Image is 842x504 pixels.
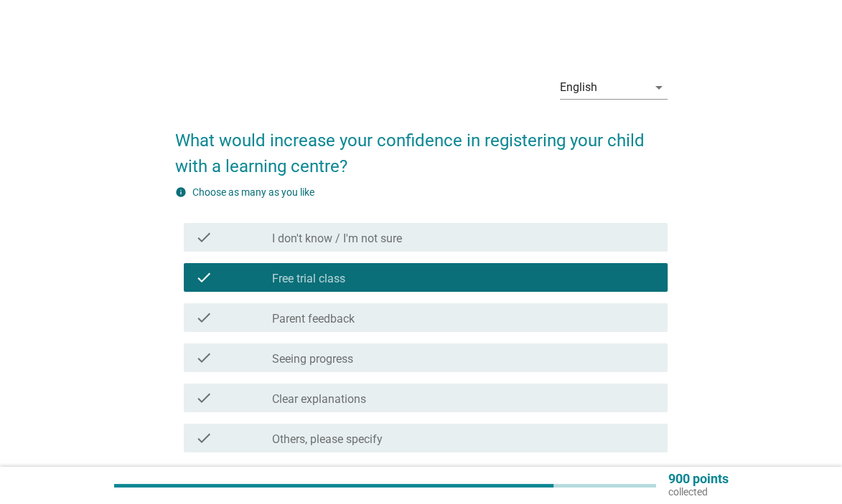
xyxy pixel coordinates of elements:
i: check [195,229,212,246]
p: 900 points [668,472,728,485]
label: Parent feedback [272,312,355,326]
i: arrow_drop_down [650,79,668,96]
label: I don't know / I'm not sure [272,232,402,246]
label: Seeing progress [272,352,353,366]
label: Free trial class [272,272,345,286]
i: check [195,309,212,326]
i: check [195,349,212,366]
label: Choose as many as you like [192,186,314,198]
h2: What would increase your confidence in registering your child with a learning centre? [175,113,668,179]
i: check [195,429,212,447]
label: Clear explanations [272,392,366,406]
label: Others, please specify [272,432,383,447]
p: collected [668,485,728,498]
i: check [195,389,212,406]
div: English [560,81,597,94]
i: info [175,186,187,198]
i: check [195,269,212,286]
